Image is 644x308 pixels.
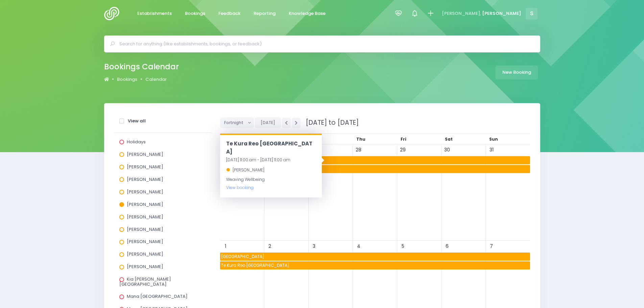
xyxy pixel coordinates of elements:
[127,226,163,233] span: [PERSON_NAME]
[213,7,246,20] a: Feedback
[443,145,452,155] span: 30
[137,10,172,17] span: Establishments
[220,156,530,164] span: Te Kura Reo Rua o Waikirikiri
[526,8,538,20] span: S
[289,10,326,17] span: Knowledge Base
[354,145,363,155] span: 28
[119,39,531,49] input: Search for anything (like establishments, bookings, or feedback)
[442,10,481,17] span: [PERSON_NAME],
[401,136,406,142] span: Fri
[127,251,163,257] span: [PERSON_NAME]
[220,117,254,128] button: Fortnight
[127,176,163,183] span: [PERSON_NAME]
[310,242,319,251] span: 3
[226,156,316,164] div: [DATE] 11:00 am - [DATE] 11:00 am
[398,145,407,155] span: 29
[220,253,530,261] span: Makauri School
[180,7,211,20] a: Bookings
[495,66,538,79] a: New Booking
[127,151,163,158] span: [PERSON_NAME]
[482,10,521,17] span: [PERSON_NAME]
[127,139,146,145] span: Holidays
[226,185,254,190] a: View booking
[487,145,496,155] span: 31
[354,242,363,251] span: 4
[185,10,205,17] span: Bookings
[221,242,230,251] span: 1
[127,214,163,220] span: [PERSON_NAME]
[445,136,453,142] span: Sat
[128,118,146,124] strong: View all
[224,118,245,128] span: Fortnight
[487,242,496,251] span: 7
[104,7,123,20] img: Logo
[248,7,281,20] a: Reporting
[127,293,188,300] span: Mana [GEOGRAPHIC_DATA]
[233,167,264,173] span: [PERSON_NAME]
[117,76,137,83] a: Bookings
[265,242,275,251] span: 2
[132,7,177,20] a: Establishments
[398,242,407,251] span: 5
[127,164,163,170] span: [PERSON_NAME]
[104,62,179,71] h2: Bookings Calendar
[283,7,331,20] a: Knowledge Base
[254,10,276,17] span: Reporting
[218,10,240,17] span: Feedback
[268,165,530,173] span: Makauri School
[302,118,359,127] span: [DATE] to [DATE]
[226,176,265,190] span: Weaving Wellbeing
[356,136,365,142] span: Thu
[489,136,498,142] span: Sun
[127,201,163,208] span: [PERSON_NAME]
[145,76,167,83] a: Calendar
[127,189,163,195] span: [PERSON_NAME]
[220,261,530,269] span: Te Kura Reo Rua o Waikirikiri
[127,238,163,245] span: [PERSON_NAME]
[255,117,281,128] button: [DATE]
[127,263,163,270] span: [PERSON_NAME]
[119,276,171,287] span: Kia [PERSON_NAME][GEOGRAPHIC_DATA]
[226,140,312,155] span: Te Kura Reo [GEOGRAPHIC_DATA]
[443,242,452,251] span: 6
